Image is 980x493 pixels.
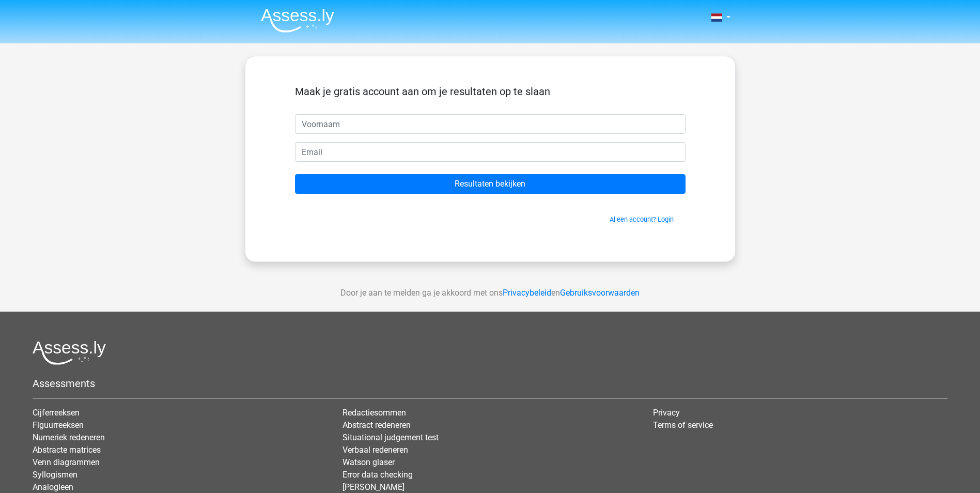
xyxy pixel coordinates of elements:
[343,457,395,467] a: Watson glaser
[343,482,405,492] a: [PERSON_NAME]
[33,408,80,418] a: Cijferreeksen
[33,457,100,467] a: Venn diagrammen
[33,433,105,442] a: Numeriek redeneren
[295,142,686,162] input: Email
[343,470,413,480] a: Error data checking
[33,420,84,430] a: Figuurreeksen
[33,377,947,390] h5: Assessments
[295,174,686,194] input: Resultaten bekijken
[560,288,640,298] a: Gebruiksvoorwaarden
[295,114,686,134] input: Voornaam
[33,445,101,455] a: Abstracte matrices
[653,420,713,430] a: Terms of service
[33,470,77,480] a: Syllogismen
[343,408,406,418] a: Redactiesommen
[33,482,73,492] a: Analogieen
[343,445,408,455] a: Verbaal redeneren
[295,85,686,98] h5: Maak je gratis account aan om je resultaten op te slaan
[503,288,551,298] a: Privacybeleid
[33,341,106,365] img: Assessly logo
[653,408,680,418] a: Privacy
[261,8,334,33] img: Assessly
[610,215,674,223] a: Al een account? Login
[343,433,439,442] a: Situational judgement test
[343,420,411,430] a: Abstract redeneren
